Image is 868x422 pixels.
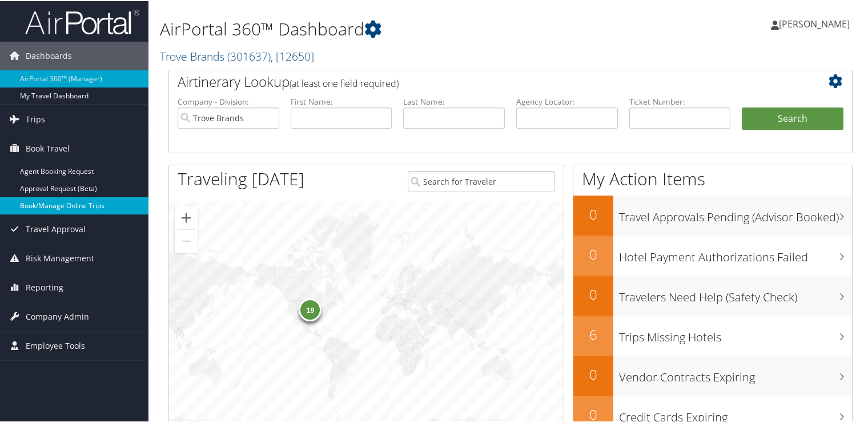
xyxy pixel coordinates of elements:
span: Risk Management [26,243,94,272]
img: airportal-logo.png [25,7,139,34]
h2: 0 [573,244,613,263]
h2: Airtinerary Lookup [178,71,786,90]
h3: Travelers Need Help (Safety Check) [619,282,852,304]
a: 0Travelers Need Help (Safety Check) [573,274,852,314]
a: [PERSON_NAME] [771,6,861,40]
span: [PERSON_NAME] [779,17,850,29]
h3: Trips Missing Hotels [619,323,852,344]
span: Reporting [26,272,63,301]
a: 0Vendor Contracts Expiring [573,355,852,395]
a: 0Travel Approvals Pending (Advisor Booked) [573,194,852,234]
span: ( 301637 ) [227,47,271,63]
h2: 0 [573,284,613,303]
h1: Traveling [DATE] [178,166,304,190]
a: 0Hotel Payment Authorizations Failed [573,234,852,274]
span: Company Admin [26,301,89,330]
label: Last Name: [403,95,505,106]
h3: Travel Approvals Pending (Advisor Booked) [619,202,852,224]
span: (at least one field required) [290,76,399,89]
h2: 0 [573,364,613,383]
label: First Name: [291,95,392,106]
span: Trips [26,104,45,133]
label: Ticket Number: [629,95,731,106]
button: Zoom out [175,229,198,252]
h2: 0 [573,204,613,223]
h3: Vendor Contracts Expiring [619,363,852,384]
a: 6Trips Missing Hotels [573,314,852,355]
h1: My Action Items [573,166,852,190]
span: Employee Tools [26,331,85,359]
button: Search [742,106,843,129]
a: Trove Brands [160,47,314,63]
div: 19 [299,297,322,320]
span: Dashboards [26,41,72,69]
span: Book Travel [26,133,70,162]
h1: AirPortal 360™ Dashboard [160,16,628,40]
label: Agency Locator: [516,95,618,106]
h2: 6 [573,324,613,343]
span: , [ 12650 ] [271,47,314,63]
button: Zoom in [175,205,198,228]
label: Company - Division: [178,95,279,106]
input: Search for Traveler [408,170,555,191]
span: Travel Approval [26,214,86,242]
h3: Hotel Payment Authorizations Failed [619,242,852,264]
